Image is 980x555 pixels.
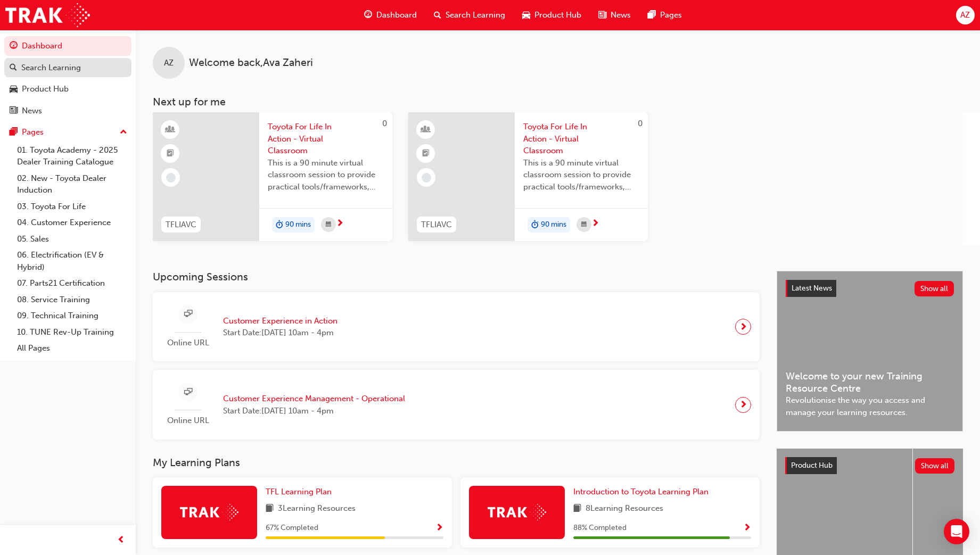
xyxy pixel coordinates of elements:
[4,58,131,78] a: Search Learning
[573,502,581,516] span: book-icon
[13,308,131,324] a: 09. Technical Training
[591,219,599,229] span: next-icon
[786,394,954,418] span: Revolutionise the way you access and manage your learning resources.
[167,147,174,161] span: booktick-icon
[534,9,581,21] span: Product Hub
[792,284,832,293] span: Latest News
[161,415,215,427] span: Online URL
[422,173,431,183] span: learningRecordVerb_NONE-icon
[573,522,627,534] span: 88 % Completed
[13,292,131,308] a: 08. Service Training
[639,4,690,26] a: pages-iconPages
[223,327,337,339] span: Start Date: [DATE] 10am - 4pm
[523,157,639,193] span: This is a 90 minute virtual classroom session to provide practical tools/frameworks, behaviours a...
[285,219,311,231] span: 90 mins
[10,106,18,116] span: news-icon
[522,9,530,22] span: car-icon
[638,119,643,128] span: 0
[153,457,760,469] h3: My Learning Plans
[13,340,131,357] a: All Pages
[4,79,131,99] a: Product Hub
[161,301,751,353] a: Online URLCustomer Experience in ActionStart Date:[DATE] 10am - 4pm
[611,9,631,21] span: News
[408,112,648,241] a: 0TFLIAVCToyota For Life In Action - Virtual ClassroomThis is a 90 minute virtual classroom sessio...
[743,524,751,533] span: Show Progress
[10,42,18,51] span: guage-icon
[739,319,747,334] span: next-icon
[915,458,955,474] button: Show all
[266,522,318,534] span: 67 % Completed
[435,521,443,535] button: Show Progress
[364,9,372,22] span: guage-icon
[435,524,443,533] span: Show Progress
[785,457,954,474] a: Product HubShow all
[382,119,387,128] span: 0
[786,370,954,394] span: Welcome to your new Training Resource Centre
[13,142,131,170] a: 01. Toyota Academy - 2025 Dealer Training Catalogue
[10,128,18,137] span: pages-icon
[915,281,954,296] button: Show all
[660,9,682,21] span: Pages
[167,123,174,137] span: learningResourceType_INSTRUCTOR_LED-icon
[278,502,356,516] span: 3 Learning Resources
[581,218,587,231] span: calendar-icon
[598,9,606,22] span: news-icon
[422,147,430,161] span: booktick-icon
[5,3,90,27] img: Trak
[523,121,639,157] span: Toyota For Life In Action - Virtual Classroom
[421,219,452,231] span: TFLIAVC
[786,280,954,297] a: Latest NewsShow all
[960,9,970,21] span: AZ
[22,126,44,138] div: Pages
[268,157,384,193] span: This is a 90 minute virtual classroom session to provide practical tools/frameworks, behaviours a...
[153,271,760,283] h3: Upcoming Sessions
[189,57,313,69] span: Welcome back , Ava Zaheri
[4,36,131,56] a: Dashboard
[425,4,514,26] a: search-iconSearch Learning
[739,397,747,412] span: next-icon
[4,101,131,121] a: News
[573,486,713,498] a: Introduction to Toyota Learning Plan
[336,219,344,229] span: next-icon
[13,247,131,275] a: 06. Electrification (EV & Hybrid)
[10,85,18,94] span: car-icon
[944,519,969,544] div: Open Intercom Messenger
[10,63,17,73] span: search-icon
[166,219,196,231] span: TFLIAVC
[22,83,69,95] div: Product Hub
[161,378,751,431] a: Online URLCustomer Experience Management - OperationalStart Date:[DATE] 10am - 4pm
[266,486,336,498] a: TFL Learning Plan
[434,9,441,22] span: search-icon
[268,121,384,157] span: Toyota For Life In Action - Virtual Classroom
[777,271,963,432] a: Latest NewsShow allWelcome to your new Training Resource CentreRevolutionise the way you access a...
[117,534,125,547] span: prev-icon
[4,122,131,142] button: Pages
[573,487,709,496] span: Introduction to Toyota Learning Plan
[326,218,331,231] span: calendar-icon
[184,308,192,321] span: sessionType_ONLINE_URL-icon
[120,126,127,139] span: up-icon
[180,504,238,520] img: Trak
[166,173,176,183] span: learningRecordVerb_NONE-icon
[791,461,833,470] span: Product Hub
[153,112,392,241] a: 0TFLIAVCToyota For Life In Action - Virtual ClassroomThis is a 90 minute virtual classroom sessio...
[4,34,131,122] button: DashboardSearch LearningProduct HubNews
[184,386,192,399] span: sessionType_ONLINE_URL-icon
[161,337,215,349] span: Online URL
[956,6,975,24] button: AZ
[223,405,405,417] span: Start Date: [DATE] 10am - 4pm
[531,218,539,232] span: duration-icon
[13,275,131,292] a: 07. Parts21 Certification
[266,487,332,496] span: TFL Learning Plan
[514,4,590,26] a: car-iconProduct Hub
[590,4,639,26] a: news-iconNews
[13,231,131,247] a: 05. Sales
[266,502,274,516] span: book-icon
[223,315,337,327] span: Customer Experience in Action
[13,198,131,215] a: 03. Toyota For Life
[586,502,663,516] span: 8 Learning Resources
[422,123,430,137] span: learningResourceType_INSTRUCTOR_LED-icon
[21,62,81,74] div: Search Learning
[356,4,425,26] a: guage-iconDashboard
